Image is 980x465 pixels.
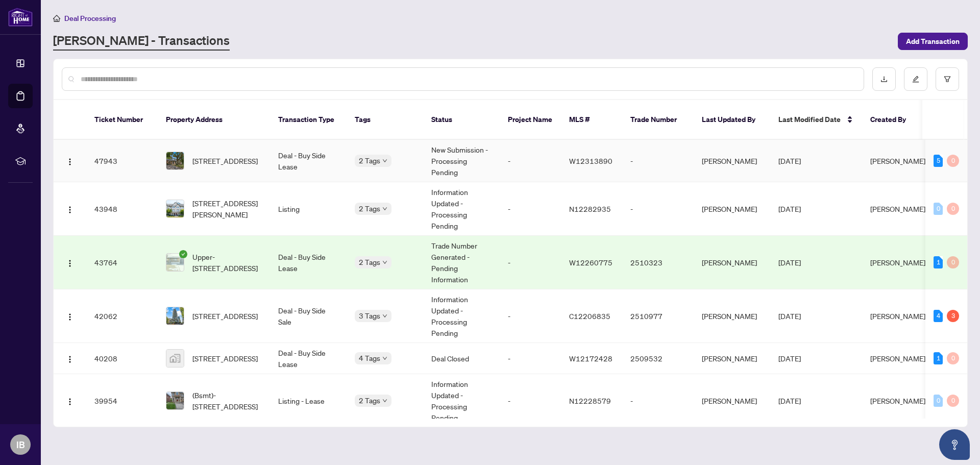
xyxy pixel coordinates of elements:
[382,356,387,361] span: down
[166,200,184,217] img: thumbnail-img
[778,396,801,405] span: [DATE]
[62,201,78,217] button: Logo
[359,395,380,406] span: 2 Tags
[270,289,347,343] td: Deal - Buy Side Sale
[53,15,60,22] span: home
[870,156,925,165] span: [PERSON_NAME]
[270,374,347,428] td: Listing - Lease
[904,67,927,91] button: edit
[569,396,611,405] span: N12228579
[359,155,380,166] span: 2 Tags
[423,289,500,343] td: Information Updated - Processing Pending
[86,100,158,140] th: Ticket Number
[500,289,561,343] td: -
[66,158,74,166] img: Logo
[934,256,943,268] div: 1
[347,100,423,140] th: Tags
[423,100,500,140] th: Status
[912,76,919,83] span: edit
[500,374,561,428] td: -
[870,258,925,267] span: [PERSON_NAME]
[86,236,158,289] td: 43764
[192,310,258,322] span: [STREET_ADDRESS]
[86,289,158,343] td: 42062
[880,76,888,83] span: download
[382,206,387,211] span: down
[166,392,184,409] img: thumbnail-img
[62,393,78,409] button: Logo
[423,343,500,374] td: Deal Closed
[16,437,25,452] span: IB
[569,354,612,363] span: W12172428
[694,182,770,236] td: [PERSON_NAME]
[778,311,801,321] span: [DATE]
[500,140,561,182] td: -
[778,204,801,213] span: [DATE]
[936,67,959,91] button: filter
[192,155,258,166] span: [STREET_ADDRESS]
[947,155,959,167] div: 0
[622,236,694,289] td: 2510323
[870,396,925,405] span: [PERSON_NAME]
[382,313,387,319] span: down
[423,374,500,428] td: Information Updated - Processing Pending
[166,350,184,367] img: thumbnail-img
[423,140,500,182] td: New Submission - Processing Pending
[192,198,262,220] span: [STREET_ADDRESS][PERSON_NAME]
[906,33,960,50] span: Add Transaction
[62,308,78,324] button: Logo
[270,343,347,374] td: Deal - Buy Side Lease
[270,100,347,140] th: Transaction Type
[569,258,612,267] span: W12260775
[694,236,770,289] td: [PERSON_NAME]
[270,182,347,236] td: Listing
[192,251,262,274] span: Upper-[STREET_ADDRESS]
[382,260,387,265] span: down
[423,182,500,236] td: Information Updated - Processing Pending
[778,114,841,125] span: Last Modified Date
[192,353,258,364] span: [STREET_ADDRESS]
[166,307,184,325] img: thumbnail-img
[382,398,387,403] span: down
[622,374,694,428] td: -
[870,204,925,213] span: [PERSON_NAME]
[934,203,943,215] div: 0
[947,256,959,268] div: 0
[86,182,158,236] td: 43948
[898,33,968,50] button: Add Transaction
[359,256,380,268] span: 2 Tags
[66,259,74,267] img: Logo
[500,236,561,289] td: -
[934,352,943,364] div: 1
[62,153,78,169] button: Logo
[64,14,116,23] span: Deal Processing
[778,258,801,267] span: [DATE]
[66,206,74,214] img: Logo
[359,310,380,322] span: 3 Tags
[770,100,862,140] th: Last Modified Date
[934,310,943,322] div: 4
[270,236,347,289] td: Deal - Buy Side Lease
[62,254,78,271] button: Logo
[778,354,801,363] span: [DATE]
[382,158,387,163] span: down
[870,354,925,363] span: [PERSON_NAME]
[166,152,184,169] img: thumbnail-img
[86,140,158,182] td: 47943
[66,398,74,406] img: Logo
[694,140,770,182] td: [PERSON_NAME]
[8,8,33,27] img: logo
[870,311,925,321] span: [PERSON_NAME]
[622,289,694,343] td: 2510977
[270,140,347,182] td: Deal - Buy Side Lease
[62,350,78,366] button: Logo
[622,182,694,236] td: -
[947,352,959,364] div: 0
[423,236,500,289] td: Trade Number Generated - Pending Information
[947,395,959,407] div: 0
[500,100,561,140] th: Project Name
[66,355,74,363] img: Logo
[622,343,694,374] td: 2509532
[359,203,380,214] span: 2 Tags
[939,429,970,460] button: Open asap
